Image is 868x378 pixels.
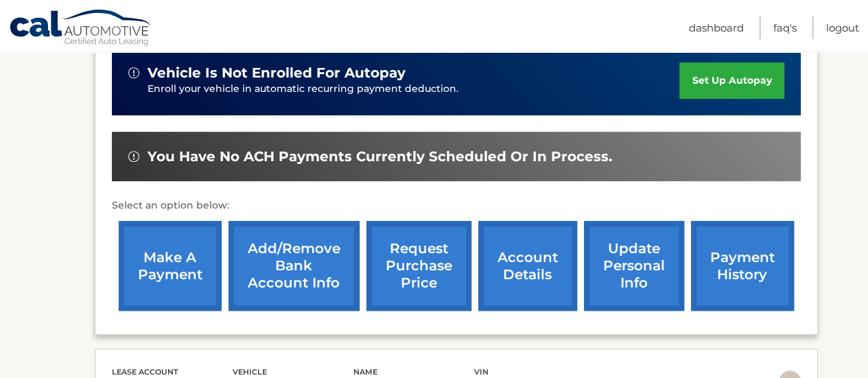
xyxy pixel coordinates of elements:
[228,221,360,311] a: Add/Remove bank account info
[112,367,178,377] span: lease account
[474,367,489,377] span: vin
[691,221,794,311] a: payment history
[826,16,859,39] a: Logout
[478,221,577,311] a: account details
[353,367,377,377] span: name
[366,221,471,311] a: request purchase price
[9,9,153,49] a: Cal Automotive
[128,67,139,78] img: alert-white.svg
[148,82,680,97] p: Enroll your vehicle in automatic recurring payment deduction.
[119,221,222,311] a: make a payment
[112,198,801,214] p: Select an option below:
[679,62,784,99] a: set up autopay
[584,221,684,311] a: update personal info
[148,64,406,82] span: vehicle is not enrolled for autopay
[233,367,267,377] span: vehicle
[773,16,797,39] a: FAQ's
[128,151,139,162] img: alert-white.svg
[689,16,744,39] a: Dashboard
[148,148,612,165] span: You have no ACH payments currently scheduled or in process.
